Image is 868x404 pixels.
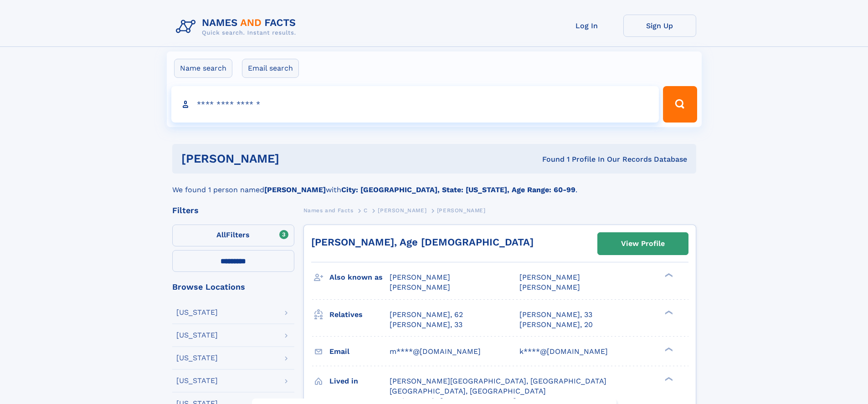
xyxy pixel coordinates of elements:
[550,15,623,37] a: Log In
[172,15,303,39] img: Logo Names and Facts
[181,153,411,164] h1: [PERSON_NAME]
[519,273,580,281] span: [PERSON_NAME]
[663,376,673,382] div: ❯
[172,206,294,215] div: Filters
[663,272,673,278] div: ❯
[176,354,218,362] div: [US_STATE]
[390,273,450,281] span: [PERSON_NAME]
[172,225,294,246] label: Filters
[623,15,696,37] a: Sign Up
[364,205,368,216] a: C
[329,307,390,322] h3: Relatives
[437,207,486,214] span: [PERSON_NAME]
[216,230,226,239] span: All
[171,86,659,123] input: search input
[172,174,696,195] div: We found 1 person named with .
[242,59,299,78] label: Email search
[176,377,218,384] div: [US_STATE]
[390,310,463,320] a: [PERSON_NAME], 62
[663,86,697,123] button: Search Button
[621,233,665,254] div: View Profile
[390,387,546,395] span: [GEOGRAPHIC_DATA], [GEOGRAPHIC_DATA]
[176,332,218,339] div: [US_STATE]
[264,185,326,194] b: [PERSON_NAME]
[341,185,575,194] b: City: [GEOGRAPHIC_DATA], State: [US_STATE], Age Range: 60-99
[329,373,390,389] h3: Lived in
[174,59,232,78] label: Name search
[663,309,673,315] div: ❯
[390,377,606,385] span: [PERSON_NAME][GEOGRAPHIC_DATA], [GEOGRAPHIC_DATA]
[172,283,294,291] div: Browse Locations
[378,205,426,216] a: [PERSON_NAME]
[519,310,592,320] a: [PERSON_NAME], 33
[176,309,218,316] div: [US_STATE]
[329,270,390,285] h3: Also known as
[329,344,390,359] h3: Email
[311,236,534,248] a: [PERSON_NAME], Age [DEMOGRAPHIC_DATA]
[411,154,687,164] div: Found 1 Profile In Our Records Database
[663,346,673,352] div: ❯
[390,283,450,291] span: [PERSON_NAME]
[364,207,368,214] span: C
[519,283,580,291] span: [PERSON_NAME]
[598,233,688,255] a: View Profile
[390,320,462,330] a: [PERSON_NAME], 33
[378,207,426,214] span: [PERSON_NAME]
[303,205,354,216] a: Names and Facts
[519,320,593,330] a: [PERSON_NAME], 20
